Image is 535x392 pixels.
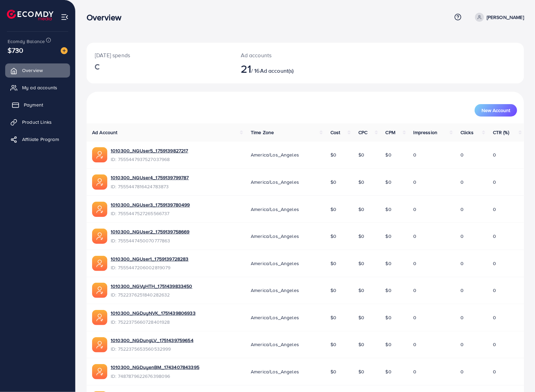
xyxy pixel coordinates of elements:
[111,228,190,235] a: 1010300_NGUser2_1759139758669
[358,260,364,267] span: $0
[5,98,70,112] a: Payment
[358,341,364,348] span: $0
[493,233,496,240] span: 0
[414,368,417,375] span: 0
[251,206,299,213] span: America/Los_Angeles
[460,287,464,294] span: 0
[386,341,392,348] span: $0
[386,151,392,158] span: $0
[251,368,299,375] span: America/Los_Angeles
[386,368,392,375] span: $0
[330,260,336,267] span: $0
[358,179,364,185] span: $0
[414,287,417,294] span: 0
[92,310,107,325] img: ic-ads-acc.e4c84228.svg
[7,10,53,20] a: logo
[330,314,336,321] span: $0
[330,129,340,136] span: Cost
[61,47,68,54] img: image
[111,345,194,352] span: ID: 7522375653560532999
[111,337,194,344] a: 1010300_NGDungLV_1751439759654
[414,260,417,267] span: 0
[493,260,496,267] span: 0
[8,38,45,45] span: Ecomdy Balance
[487,13,524,21] p: [PERSON_NAME]
[251,260,299,267] span: America/Los_Angeles
[386,179,392,185] span: $0
[460,314,464,321] span: 0
[111,156,188,163] span: ID: 7555447937527037968
[358,314,364,321] span: $0
[493,287,496,294] span: 0
[414,233,417,240] span: 0
[493,341,496,348] span: 0
[92,229,107,244] img: ic-ads-acc.e4c84228.svg
[472,13,524,22] a: [PERSON_NAME]
[111,183,189,190] span: ID: 7555447816424783873
[330,287,336,294] span: $0
[330,233,336,240] span: $0
[111,283,192,290] a: 1010300_NGVyHTH_1751439833450
[22,84,57,91] span: My ad accounts
[460,206,464,213] span: 0
[386,260,392,267] span: $0
[92,147,107,162] img: ic-ads-acc.e4c84228.svg
[92,337,107,352] img: ic-ads-acc.e4c84228.svg
[386,129,395,136] span: CPM
[330,179,336,185] span: $0
[92,256,107,271] img: ic-ads-acc.e4c84228.svg
[251,179,299,185] span: America/Los_Angeles
[414,151,417,158] span: 0
[24,101,43,108] span: Payment
[92,202,107,217] img: ic-ads-acc.e4c84228.svg
[111,319,196,325] span: ID: 7522375660728401928
[241,51,334,59] p: Ad accounts
[330,206,336,213] span: $0
[251,233,299,240] span: America/Los_Angeles
[460,151,464,158] span: 0
[251,314,299,321] span: America/Los_Angeles
[460,260,464,267] span: 0
[493,206,496,213] span: 0
[358,233,364,240] span: $0
[460,233,464,240] span: 0
[251,129,274,136] span: Time Zone
[5,63,70,77] a: Overview
[111,364,199,371] a: 1010300_NGDuyenBM_1743407843395
[8,45,23,55] span: $730
[111,264,189,271] span: ID: 7555447206002819079
[92,129,118,136] span: Ad Account
[251,287,299,294] span: America/Los_Angeles
[241,61,251,77] span: 21
[87,12,127,22] h3: Overview
[414,206,417,213] span: 0
[111,201,190,208] a: 1010300_NGUser3_1759139780499
[386,287,392,294] span: $0
[92,364,107,379] img: ic-ads-acc.e4c84228.svg
[460,129,474,136] span: Clicks
[358,151,364,158] span: $0
[414,314,417,321] span: 0
[493,314,496,321] span: 0
[460,368,464,375] span: 0
[251,341,299,348] span: America/Los_Angeles
[92,174,107,190] img: ic-ads-acc.e4c84228.svg
[358,206,364,213] span: $0
[22,67,43,74] span: Overview
[330,151,336,158] span: $0
[111,373,199,380] span: ID: 7487879622676398096
[22,119,52,125] span: Product Links
[358,129,367,136] span: CPC
[5,81,70,94] a: My ad accounts
[386,233,392,240] span: $0
[493,151,496,158] span: 0
[386,314,392,321] span: $0
[111,174,189,181] a: 1010300_NGUser4_1759139799787
[330,368,336,375] span: $0
[358,287,364,294] span: $0
[111,255,189,262] a: 1010300_NGUser1_1759139728283
[5,132,70,146] a: Affiliate Program
[251,151,299,158] span: America/Los_Angeles
[22,136,59,143] span: Affiliate Program
[475,104,517,117] button: New Account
